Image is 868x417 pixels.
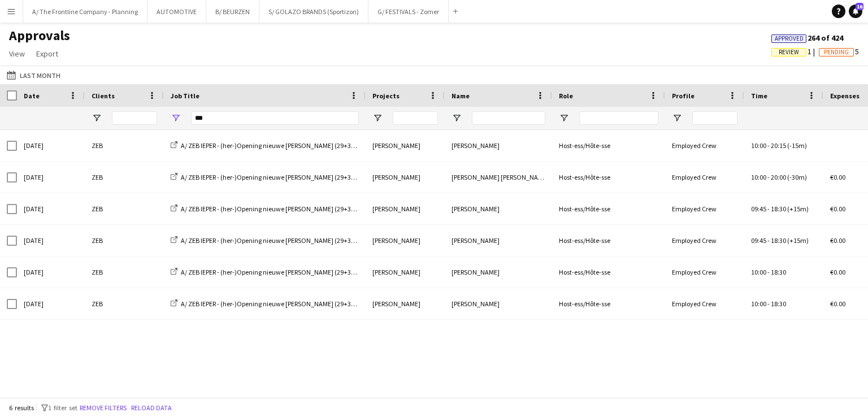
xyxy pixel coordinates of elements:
span: 264 of 424 [771,33,843,43]
input: Clients Filter Input [112,111,157,125]
div: ZEB [85,225,164,256]
span: 20:15 [771,141,786,150]
span: 10:00 [751,299,766,308]
a: A/ ZEB IEPER - (her-)Opening nieuwe [PERSON_NAME] (29+30+31/08) [171,299,376,308]
input: Job Title Filter Input [191,111,359,125]
div: [PERSON_NAME] [445,288,552,319]
a: View [5,46,29,61]
button: Open Filter Menu [452,113,462,123]
span: €0.00 [830,205,845,213]
button: A/ The Frontline Company - Planning [23,1,147,23]
div: [PERSON_NAME] [366,162,445,193]
span: Time [751,92,767,100]
span: A/ ZEB IEPER - (her-)Opening nieuwe [PERSON_NAME] (29+30+31/08) [181,205,376,213]
button: Reload data [129,402,174,414]
a: 16 [849,5,862,18]
span: 5 [819,46,859,57]
span: A/ ZEB IEPER - (her-)Opening nieuwe [PERSON_NAME] (29+30+31/08) [181,141,376,150]
span: A/ ZEB IEPER - (her-)Opening nieuwe [PERSON_NAME] (29+30+31/08) [181,299,376,308]
span: Approved [775,35,804,42]
input: Projects Filter Input [393,111,438,125]
a: Export [32,46,63,61]
input: Role Filter Input [579,111,658,125]
span: Pending [824,49,849,56]
div: ZEB [85,257,164,288]
span: - [767,268,770,276]
div: ZEB [85,130,164,161]
span: Profile [672,92,695,100]
span: €0.00 [830,268,845,276]
span: (+15m) [787,236,809,245]
span: 18:30 [771,268,786,276]
a: A/ ZEB IEPER - (her-)Opening nieuwe [PERSON_NAME] (29+30+31/08) [171,141,376,150]
span: Employed Crew [672,299,717,308]
span: 20:00 [771,173,786,181]
div: Host-ess/Hôte-sse [552,193,665,224]
span: Employed Crew [672,205,717,213]
button: Open Filter Menu [372,113,383,123]
div: Host-ess/Hôte-sse [552,288,665,319]
div: [PERSON_NAME] [PERSON_NAME] [445,162,552,193]
a: A/ ZEB IEPER - (her-)Opening nieuwe [PERSON_NAME] (29+30+31/08) [171,236,376,245]
button: G/ FESTIVALS - Zomer [368,1,449,23]
div: Host-ess/Hôte-sse [552,162,665,193]
span: - [767,141,770,150]
button: Remove filters [77,402,129,414]
span: 09:45 [751,205,766,213]
a: A/ ZEB IEPER - (her-)Opening nieuwe [PERSON_NAME] (29+30+31/08) [171,268,376,276]
span: €0.00 [830,299,845,308]
button: AUTOMOTIVE [147,1,206,23]
span: €0.00 [830,236,845,245]
div: Host-ess/Hôte-sse [552,130,665,161]
a: A/ ZEB IEPER - (her-)Opening nieuwe [PERSON_NAME] (29+30+31/08) [171,173,376,181]
input: Profile Filter Input [692,111,737,125]
span: Name [452,92,470,100]
span: - [767,205,770,213]
div: [PERSON_NAME] [366,130,445,161]
span: 18:30 [771,205,786,213]
button: Last Month [5,68,63,82]
div: [PERSON_NAME] [445,225,552,256]
span: 10:00 [751,141,766,150]
span: Employed Crew [672,268,717,276]
div: [PERSON_NAME] [366,288,445,319]
span: 09:45 [751,236,766,245]
span: (-30m) [787,173,807,181]
div: Host-ess/Hôte-sse [552,225,665,256]
div: [DATE] [17,193,85,224]
div: [DATE] [17,225,85,256]
button: B/ BEURZEN [206,1,259,23]
div: [DATE] [17,257,85,288]
input: Name Filter Input [472,111,545,125]
div: [PERSON_NAME] [445,130,552,161]
span: Clients [92,92,115,100]
div: [PERSON_NAME] [366,225,445,256]
span: A/ ZEB IEPER - (her-)Opening nieuwe [PERSON_NAME] (29+30+31/08) [181,236,376,245]
span: Export [36,49,58,59]
span: Employed Crew [672,173,717,181]
span: View [9,49,25,59]
a: A/ ZEB IEPER - (her-)Opening nieuwe [PERSON_NAME] (29+30+31/08) [171,205,376,213]
div: [DATE] [17,130,85,161]
span: Employed Crew [672,236,717,245]
span: 10:00 [751,173,766,181]
span: Date [24,92,40,100]
button: Open Filter Menu [559,113,569,123]
span: 18:30 [771,236,786,245]
span: Role [559,92,573,100]
span: 1 filter set [48,403,77,412]
div: ZEB [85,162,164,193]
div: [PERSON_NAME] [445,257,552,288]
div: [PERSON_NAME] [366,193,445,224]
span: Expenses [830,92,860,100]
span: - [767,173,770,181]
button: Open Filter Menu [92,113,102,123]
span: - [767,299,770,308]
div: ZEB [85,193,164,224]
span: - [767,236,770,245]
span: 10:00 [751,268,766,276]
button: Open Filter Menu [672,113,682,123]
span: (-15m) [787,141,807,150]
div: [DATE] [17,288,85,319]
span: 16 [856,3,863,10]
